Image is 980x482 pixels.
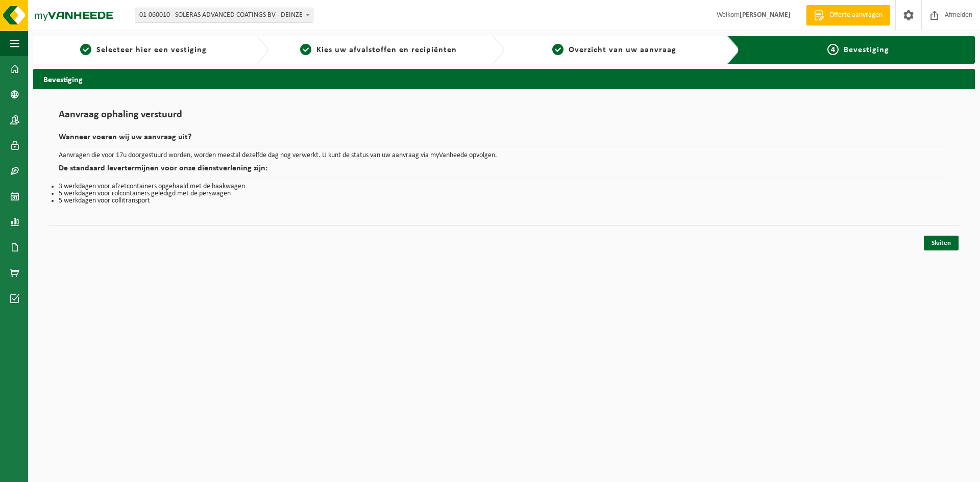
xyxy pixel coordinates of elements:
[924,236,959,250] a: Sluiten
[59,164,949,178] h2: De standaard levertermijnen voor onze dienstverlening zijn:
[844,46,889,54] span: Bevestiging
[740,11,791,19] strong: [PERSON_NAME]
[552,44,563,55] span: 3
[509,44,719,56] a: 3Overzicht van uw aanvraag
[827,44,839,55] span: 4
[827,10,885,20] span: Offerte aanvragen
[96,46,207,54] span: Selecteer hier een vestiging
[135,8,313,23] span: 01-060010 - SOLERAS ADVANCED COATINGS BV - DEINZE
[59,197,949,205] li: 5 werkdagen voor collitransport
[59,190,949,197] li: 5 werkdagen voor rolcontainers geledigd met de perswagen
[80,44,91,55] span: 1
[316,46,457,54] span: Kies uw afvalstoffen en recipiënten
[33,69,975,89] h2: Bevestiging
[806,5,890,26] a: Offerte aanvragen
[135,8,313,22] span: 01-060010 - SOLERAS ADVANCED COATINGS BV - DEINZE
[300,44,311,55] span: 2
[59,133,949,147] h2: Wanneer voeren wij uw aanvraag uit?
[59,110,949,125] h1: Aanvraag ophaling verstuurd
[59,152,949,159] p: Aanvragen die voor 17u doorgestuurd worden, worden meestal dezelfde dag nog verwerkt. U kunt de s...
[59,183,949,190] li: 3 werkdagen voor afzetcontainers opgehaald met de haakwagen
[569,46,676,54] span: Overzicht van uw aanvraag
[38,44,248,56] a: 1Selecteer hier een vestiging
[274,44,483,56] a: 2Kies uw afvalstoffen en recipiënten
